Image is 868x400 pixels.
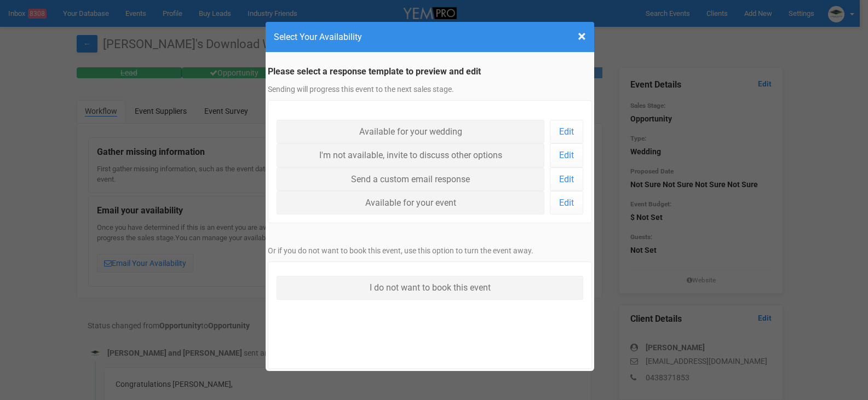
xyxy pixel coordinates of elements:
p: Sending will progress this event to the next sales stage. [268,84,592,95]
legend: Please select a response template to preview and edit [268,66,592,78]
a: Edit [550,143,583,167]
a: I'm not available, invite to discuss other options [277,143,544,167]
a: Available for your wedding [277,120,544,143]
a: Send a custom email response [277,167,544,191]
a: Edit [550,191,583,215]
a: Available for your event [277,191,544,215]
a: Edit [550,120,583,143]
h4: Select Your Availability [274,30,586,44]
p: Or if you do not want to book this event, use this option to turn the event away. [268,245,592,256]
span: × [578,27,586,45]
a: I do not want to book this event [277,276,583,299]
a: Edit [550,167,583,191]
